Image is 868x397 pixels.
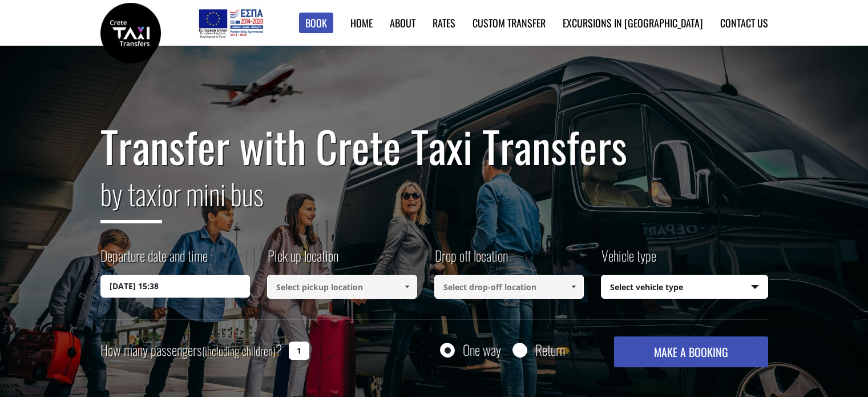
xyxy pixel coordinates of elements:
a: Contact us [720,15,768,30]
img: Crete Taxi Transfers | Safe Taxi Transfer Services from to Heraklion Airport, Chania Airport, Ret... [100,3,161,63]
input: Select drop-off location [434,275,584,299]
label: Pick up location [267,246,338,275]
h2: or mini bus [100,170,768,232]
a: Custom Transfer [473,15,546,30]
label: One way [463,343,501,357]
label: Drop off location [434,246,508,275]
span: by taxi [100,172,162,223]
small: (including children) [202,342,276,359]
a: Show All Items [397,275,416,299]
label: Return [535,343,565,357]
label: Vehicle type [601,246,656,275]
h1: Transfer with Crete Taxi Transfers [100,122,768,170]
label: How many passengers ? [100,336,282,364]
a: Crete Taxi Transfers | Safe Taxi Transfer Services from to Heraklion Airport, Chania Airport, Ret... [100,26,161,38]
input: Select pickup location [267,275,417,299]
label: Departure date and time [100,246,208,275]
a: Excursions in [GEOGRAPHIC_DATA] [563,15,703,30]
img: e-bannersEUERDF180X90.jpg [197,6,265,40]
button: MAKE A BOOKING [614,336,768,367]
a: Rates [433,15,455,30]
a: Book [299,13,333,34]
a: Show All Items [564,275,583,299]
a: About [390,15,415,30]
a: Home [350,15,373,30]
span: Select vehicle type [601,275,768,299]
